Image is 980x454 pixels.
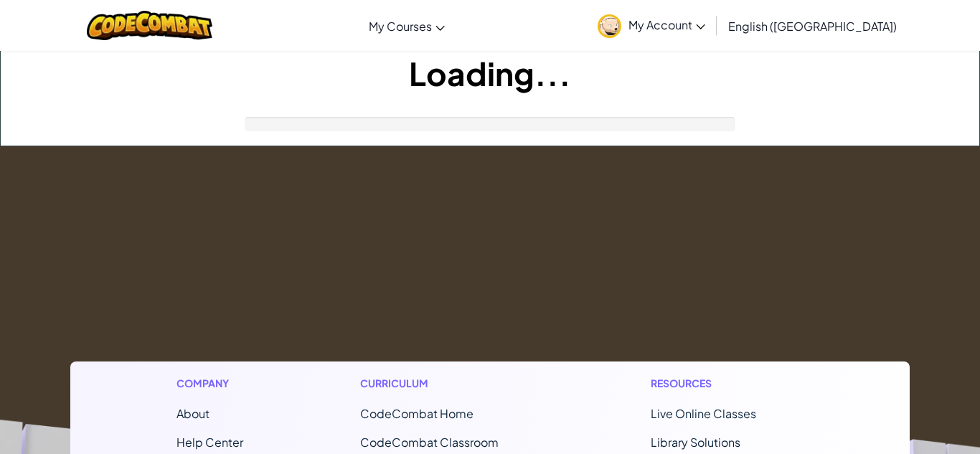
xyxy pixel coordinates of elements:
h1: Loading... [1,51,979,95]
h1: Curriculum [360,376,534,391]
span: CodeCombat Home [360,406,473,421]
a: About [176,406,209,421]
a: My Courses [362,6,452,45]
a: My Account [590,3,712,48]
a: English ([GEOGRAPHIC_DATA]) [721,6,904,45]
a: Live Online Classes [651,406,756,421]
h1: Company [176,376,243,391]
h1: Resources [651,376,804,391]
span: My Courses [369,19,432,34]
a: Help Center [176,435,243,450]
img: avatar [598,14,621,38]
span: My Account [628,17,705,32]
img: CodeCombat logo [87,11,212,40]
a: Library Solutions [651,435,740,450]
span: English ([GEOGRAPHIC_DATA]) [728,19,897,34]
a: CodeCombat Classroom [360,435,499,450]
